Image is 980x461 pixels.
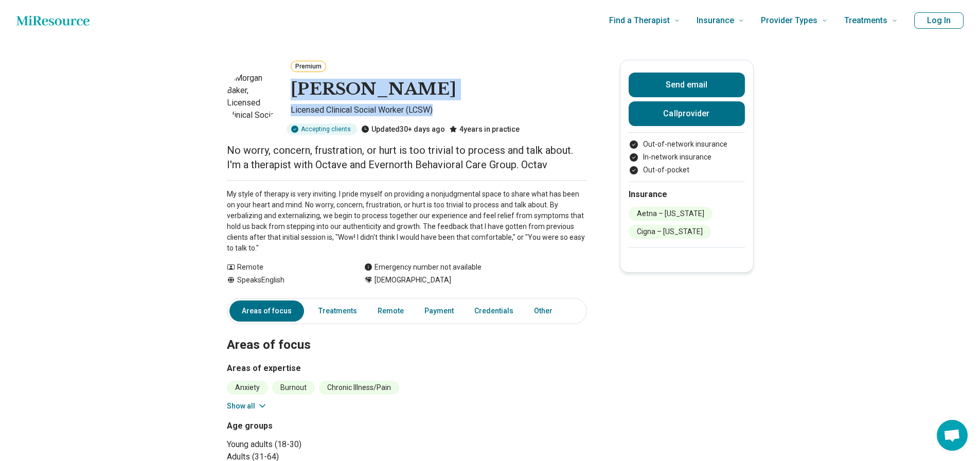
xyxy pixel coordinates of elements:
li: Chronic Illness/Pain [319,381,399,395]
h3: Age groups [227,420,403,432]
a: Areas of focus [229,300,304,322]
button: Show all [227,401,268,412]
div: Speaks English [227,275,344,286]
li: Cigna – [US_STATE] [629,225,711,239]
ul: Payment options [629,139,745,175]
li: In-network insurance [629,152,745,163]
h2: Insurance [629,188,745,201]
li: Anxiety [227,381,268,395]
li: Aetna – [US_STATE] [629,207,712,221]
p: Licensed Clinical Social Worker (LCSW) [291,104,587,119]
button: Callprovider [629,101,745,126]
a: Credentials [468,300,520,322]
a: Treatments [312,300,363,322]
span: [DEMOGRAPHIC_DATA] [375,275,451,286]
img: Morgan Baker, Licensed Clinical Social Worker (LCSW) [227,72,278,123]
h3: Areas of expertise [227,362,587,375]
button: Premium [291,61,326,72]
button: Log In [914,12,964,29]
p: No worry, concern, frustration, or hurt is too trivial to process and talk about. I'm a therapist... [227,143,587,172]
span: Treatments [844,13,887,28]
span: Find a Therapist [609,13,670,28]
div: Updated 30+ days ago [361,123,445,135]
div: Accepting clients [287,123,357,135]
div: Remote [227,262,344,273]
h1: [PERSON_NAME] [291,79,456,100]
span: Provider Types [761,13,817,28]
div: 4 years in practice [449,123,520,135]
p: My style of therapy is very inviting. I pride myself on providing a nonjudgmental space to share ... [227,189,587,254]
button: Send email [629,73,745,97]
li: Burnout [272,381,315,395]
li: Out-of-network insurance [629,139,745,150]
a: Remote [371,300,410,322]
h2: Areas of focus [227,312,587,354]
div: Open chat [937,420,968,451]
a: Payment [418,300,460,322]
a: Home page [16,10,90,31]
span: Insurance [697,13,734,28]
div: Emergency number not available [364,262,482,273]
li: Young adults (18-30) [227,438,403,451]
a: Other [528,300,565,322]
li: Out-of-pocket [629,165,745,175]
